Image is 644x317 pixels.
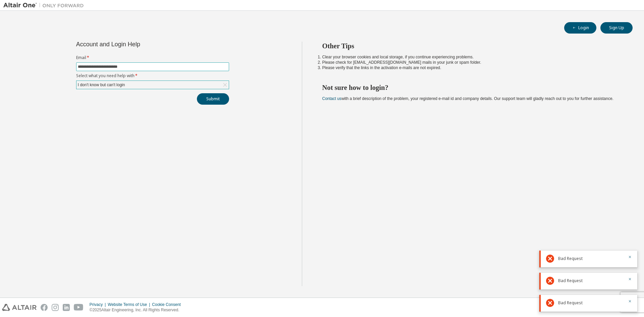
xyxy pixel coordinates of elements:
li: Please verify that the links in the activation e-mails are not expired. [322,65,621,70]
img: Altair One [3,2,87,9]
label: Email [76,55,229,60]
img: linkedin.svg [63,304,70,311]
span: Bad Request [558,256,583,261]
span: Bad Request [558,300,583,306]
button: Sign Up [600,22,633,34]
div: I don't know but can't login [76,81,229,89]
img: youtube.svg [74,304,84,311]
label: Select what you need help with [76,73,229,78]
img: facebook.svg [41,304,48,311]
div: Cookie Consent [152,302,184,307]
li: Please check for [EMAIL_ADDRESS][DOMAIN_NAME] mails in your junk or spam folder. [322,60,621,65]
div: Website Terms of Use [108,302,152,307]
h2: Not sure how to login? [322,83,621,92]
div: I don't know but can't login [77,81,126,89]
h2: Other Tips [322,42,621,50]
span: Bad Request [558,278,583,283]
p: © 2025 Altair Engineering, Inc. All Rights Reserved. [90,307,185,313]
img: instagram.svg [52,304,59,311]
div: Account and Login Help [76,42,199,47]
img: altair_logo.svg [2,304,37,311]
div: Privacy [90,302,108,307]
span: with a brief description of the problem, your registered e-mail id and company details. Our suppo... [322,96,613,101]
button: Submit [197,93,229,105]
a: Contact us [322,96,341,101]
li: Clear your browser cookies and local storage, if you continue experiencing problems. [322,54,621,60]
button: Login [564,22,596,34]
